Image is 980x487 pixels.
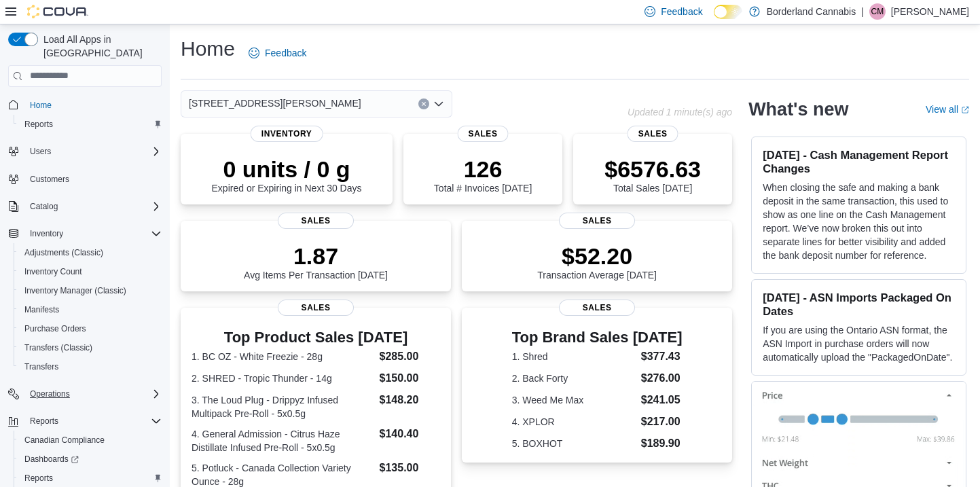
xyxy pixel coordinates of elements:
[24,435,105,446] span: Canadian Compliance
[763,291,955,318] h3: [DATE] - ASN Imports Packaged On Dates
[418,98,429,109] button: Clear input
[192,329,440,346] h3: Top Product Sales [DATE]
[19,264,162,280] span: Inventory Count
[24,473,53,484] span: Reports
[212,156,362,194] div: Expired or Expiring in Next 30 Days
[3,197,167,216] button: Catalog
[891,3,969,20] p: [PERSON_NAME]
[512,393,636,407] dt: 3. Weed Me Max
[869,3,886,20] div: Chris Matheson
[14,338,167,357] button: Transfers (Classic)
[961,106,969,114] svg: External link
[192,372,374,385] dt: 2. SHRED - Tropic Thunder - 14g
[19,283,162,299] span: Inventory Manager (Classic)
[434,156,532,194] div: Total # Invoices [DATE]
[24,285,126,296] span: Inventory Manager (Classic)
[278,300,354,316] span: Sales
[251,126,323,142] span: Inventory
[641,392,683,408] dd: $241.05
[926,104,969,115] a: View allExternal link
[641,370,683,386] dd: $276.00
[24,342,92,353] span: Transfers (Classic)
[24,143,56,160] button: Users
[512,329,683,346] h3: Top Brand Sales [DATE]
[24,454,79,465] span: Dashboards
[19,340,162,356] span: Transfers (Classic)
[14,262,167,281] button: Inventory Count
[192,350,374,363] dt: 1. BC OZ - White Freezie - 28g
[628,126,678,142] span: Sales
[19,245,162,261] span: Adjustments (Classic)
[380,426,441,442] dd: $140.40
[19,470,58,486] a: Reports
[24,198,63,215] button: Catalog
[3,412,167,431] button: Reports
[192,427,374,454] dt: 4. General Admission - Citrus Haze Distillate Infused Pre-Roll - 5x0.5g
[27,5,88,18] img: Cova
[24,143,162,160] span: Users
[14,243,167,262] button: Adjustments (Classic)
[30,146,51,157] span: Users
[3,95,167,115] button: Home
[19,470,162,486] span: Reports
[244,242,388,270] p: 1.87
[14,281,167,300] button: Inventory Manager (Classic)
[30,416,58,427] span: Reports
[24,226,162,242] span: Inventory
[14,300,167,319] button: Manifests
[434,156,532,183] p: 126
[19,264,88,280] a: Inventory Count
[641,348,683,365] dd: $377.43
[537,242,657,281] div: Transaction Average [DATE]
[19,359,64,375] a: Transfers
[641,414,683,430] dd: $217.00
[30,228,63,239] span: Inventory
[604,156,701,194] div: Total Sales [DATE]
[24,323,86,334] span: Purchase Orders
[559,300,635,316] span: Sales
[19,321,92,337] a: Purchase Orders
[19,432,162,448] span: Canadian Compliance
[767,3,856,20] p: Borderland Cannabis
[3,384,167,403] button: Operations
[243,39,312,67] a: Feedback
[30,389,70,399] span: Operations
[212,156,362,183] p: 0 units / 0 g
[14,115,167,134] button: Reports
[433,98,444,109] button: Open list of options
[537,242,657,270] p: $52.20
[661,5,702,18] span: Feedback
[714,19,714,20] span: Dark Mode
[30,174,69,185] span: Customers
[14,450,167,469] a: Dashboards
[24,266,82,277] span: Inventory Count
[19,340,98,356] a: Transfers (Classic)
[763,148,955,175] h3: [DATE] - Cash Management Report Changes
[30,100,52,111] span: Home
[604,156,701,183] p: $6576.63
[181,35,235,62] h1: Home
[19,283,132,299] a: Inventory Manager (Classic)
[380,370,441,386] dd: $150.00
[748,98,848,120] h2: What's new
[19,116,162,132] span: Reports
[38,33,162,60] span: Load All Apps in [GEOGRAPHIC_DATA]
[192,393,374,420] dt: 3. The Loud Plug - Drippyz Infused Multipack Pre-Roll - 5x0.5g
[871,3,884,20] span: CM
[458,126,509,142] span: Sales
[24,170,162,187] span: Customers
[24,386,162,402] span: Operations
[24,226,69,242] button: Inventory
[19,321,162,337] span: Purchase Orders
[19,432,110,448] a: Canadian Compliance
[512,415,636,429] dt: 4. XPLOR
[244,242,388,281] div: Avg Items Per Transaction [DATE]
[19,245,109,261] a: Adjustments (Classic)
[14,357,167,376] button: Transfers
[19,451,84,467] a: Dashboards
[19,302,65,318] a: Manifests
[24,171,75,187] a: Customers
[19,359,162,375] span: Transfers
[24,119,53,130] span: Reports
[24,247,103,258] span: Adjustments (Classic)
